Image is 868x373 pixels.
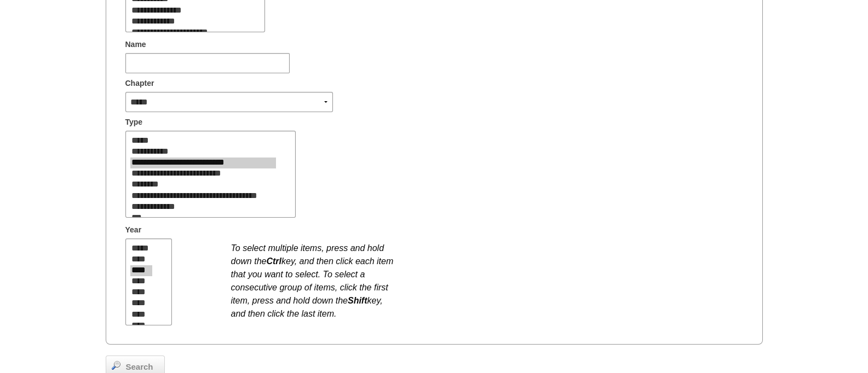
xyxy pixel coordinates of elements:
b: Ctrl [266,257,281,266]
span: Name [125,39,146,50]
b: Shift [348,296,367,305]
span: Year [125,224,142,236]
img: magnifier.png [112,361,120,370]
div: To select multiple items, press and hold down the key, and then click each item that you want to ... [231,236,395,320]
span: Type [125,116,143,128]
span: Chapter [125,78,154,89]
